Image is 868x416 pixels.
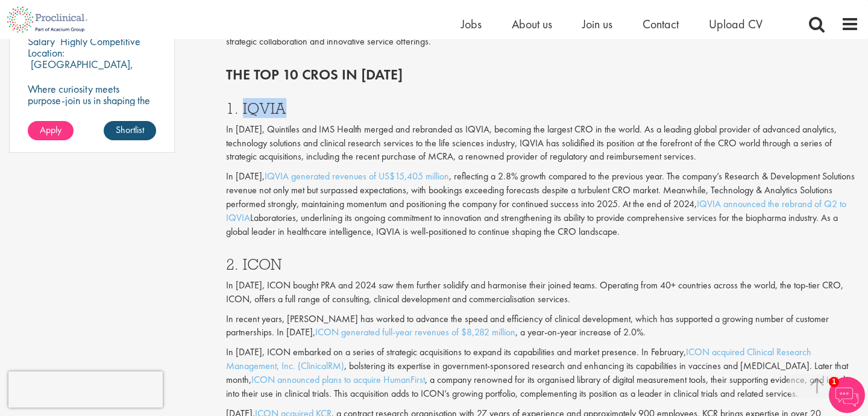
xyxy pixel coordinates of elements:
a: ICON acquired Clinical Research Management, Inc. (ClinicalRM) [226,346,811,372]
a: About us [512,16,552,32]
a: Join us [582,16,612,32]
a: Jobs [461,16,482,32]
a: Upload CV [709,16,763,32]
p: In recent years, [PERSON_NAME] has worked to advance the speed and efficiency of clinical develop... [226,312,859,340]
a: Shortlist [104,121,156,140]
a: IQVIA generated revenues of US$15,405 million [265,170,449,182]
a: Contact [643,16,679,32]
p: In [DATE], Quintiles and IMS Health merged and rebranded as IQVIA, becoming the largest CRO in th... [226,123,859,164]
iframe: reCAPTCHA [8,371,163,408]
h3: 1. IQVIA [226,101,859,116]
a: ICON generated full-year revenues of $8,282 million [315,326,515,338]
p: Highly Competitive [60,34,140,48]
p: [GEOGRAPHIC_DATA], [GEOGRAPHIC_DATA] [28,57,133,82]
img: Chatbot [829,377,865,413]
a: IQVIA announced the rebrand of Q2 to IQVIA [226,197,846,224]
p: In [DATE], ICON bought PRA and 2024 saw them further solidify and harmonise their joined teams. O... [226,279,859,306]
h2: The top 10 CROs in [DATE] [226,67,859,82]
p: Where curiosity meets purpose-join us in shaping the future of science. [28,83,156,117]
p: In [DATE], , reflecting a 2.8% growth compared to the previous year. The company’s Research & Dev... [226,170,859,238]
span: Apply [40,123,61,136]
a: Apply [28,121,74,140]
span: Salary [28,34,55,48]
p: In [DATE], ICON embarked on a series of strategic acquisitions to expand its capabilities and mar... [226,346,859,400]
span: Location: [28,46,64,60]
a: ICON announced plans to acquire HumanFirst [251,373,425,386]
span: 1 [829,377,839,387]
h3: 2. ICON [226,256,859,272]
